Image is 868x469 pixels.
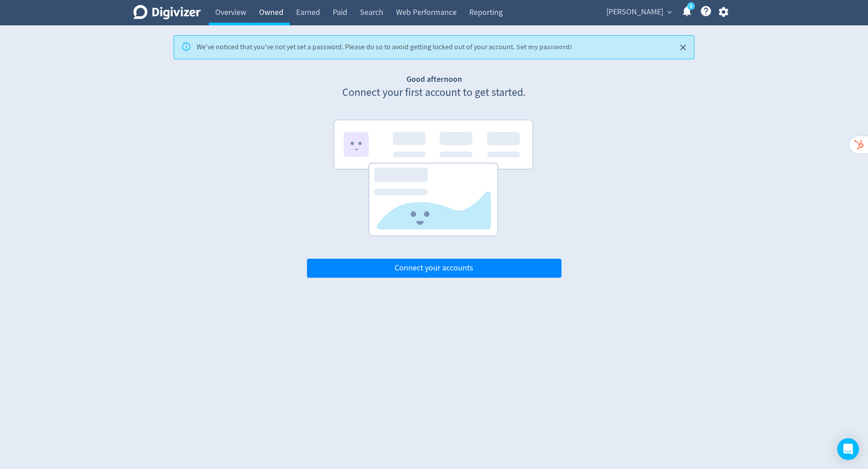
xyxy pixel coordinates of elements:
a: Connect your accounts [307,263,561,273]
text: 5 [690,3,692,9]
p: Connect your first account to get started. [307,85,561,100]
a: Set my password! [516,42,572,52]
span: [PERSON_NAME] [606,5,663,19]
button: Connect your accounts [307,259,561,278]
button: [PERSON_NAME] [603,5,674,19]
div: We've noticed that you've not yet set a password. Please do so to avoid getting locked out of you... [197,38,572,56]
div: Open Intercom Messenger [837,438,859,460]
a: 5 [687,2,695,10]
span: Connect your accounts [395,264,473,272]
span: expand_more [665,8,674,16]
button: Close [676,40,691,55]
h1: Good afternoon [307,74,561,85]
